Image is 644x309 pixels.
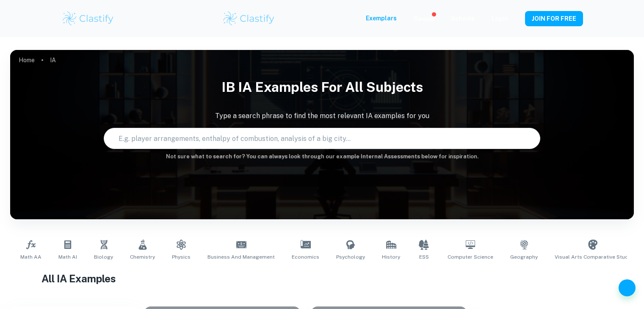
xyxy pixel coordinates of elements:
[336,253,365,261] span: Psychology
[20,253,41,261] span: Math AA
[130,253,155,261] span: Chemistry
[172,253,191,261] span: Physics
[10,74,634,101] h1: IB IA examples for all subjects
[382,253,400,261] span: History
[527,135,534,142] button: Search
[10,111,634,121] p: Type a search phrase to find the most relevant IA examples for you
[19,54,35,66] a: Home
[104,127,524,150] input: E.g. player arrangements, enthalpy of combustion, analysis of a big city...
[292,253,319,261] span: Economics
[50,55,56,65] p: IA
[366,14,397,23] p: Exemplars
[419,253,429,261] span: ESS
[448,253,493,261] span: Computer Science
[492,15,508,22] a: Login
[61,10,115,27] img: Clastify logo
[207,253,275,261] span: Business and Management
[58,253,77,261] span: Math AI
[510,253,538,261] span: Geography
[619,279,636,296] button: Help and Feedback
[41,271,603,286] h1: All IA Examples
[414,14,434,24] p: Review
[222,10,276,27] img: Clastify logo
[10,152,634,161] h6: Not sure what to search for? You can always look through our example Internal Assessments below f...
[451,15,475,22] a: Schools
[525,11,583,26] button: JOIN FOR FREE
[555,253,631,261] span: Visual Arts Comparative Study
[94,253,113,261] span: Biology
